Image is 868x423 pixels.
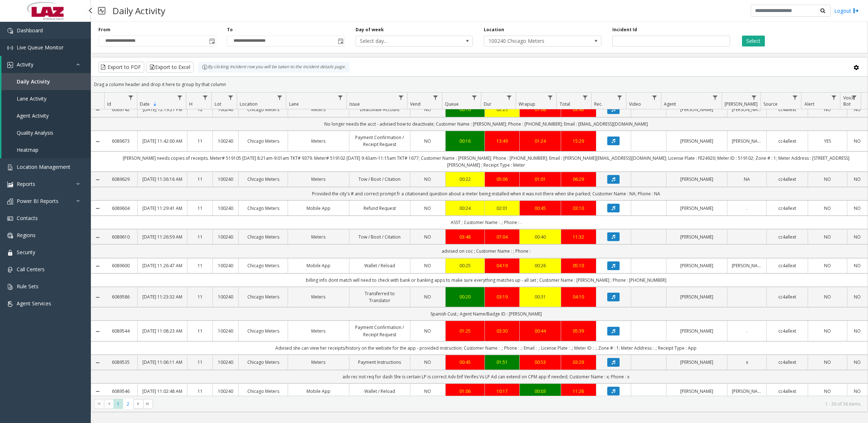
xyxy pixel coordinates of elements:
div: 03:10 [565,205,592,212]
a: 11 [192,328,208,334]
a: NO [852,328,863,334]
div: 15:29 [565,138,592,145]
td: No longer needs the acct - advised how to deactivate; Customer Name : [PERSON_NAME]; Phone : [PHO... [104,117,868,131]
a: 04:10 [565,293,592,300]
a: 6089535 [109,359,133,366]
a: 00:45 [450,359,480,366]
a: 11 [192,233,208,240]
label: Incident Id [612,27,637,33]
span: 100240 Chicago Meters [484,36,577,46]
a: [DATE] 12:19:21 PM [142,106,182,113]
a: [PERSON_NAME] [732,106,762,113]
a: YES [812,138,843,145]
div: 02:01 [489,205,515,212]
a: Queue Filter Menu [470,93,479,102]
a: NO [812,106,843,113]
a: Meters [292,138,344,145]
a: Mobile App [292,388,344,395]
img: 'icon' [7,267,13,273]
span: Dashboard [17,27,43,34]
a: [DATE] 11:08:23 AM [142,328,182,334]
td: ASST ; Customer Name : .; Phone : . [104,216,868,229]
span: Toggle popup [336,36,344,46]
a: [PERSON_NAME] [671,205,723,212]
div: 05:06 [489,176,515,183]
div: 00:26 [524,262,556,269]
a: Issue Filter Menu [396,93,406,102]
a: Chicago Meters [243,205,283,212]
a: 03:48 [450,233,480,240]
a: NO [415,262,441,269]
td: billing info dont match will need to check with bank or banking apps to make sure everything matc... [104,273,868,287]
a: NO [415,359,441,366]
img: infoIcon.svg [202,64,208,70]
a: Meters [292,328,344,334]
div: 00:53 [524,359,556,366]
a: 6089604 [109,205,133,212]
a: . [732,205,762,212]
a: Chicago Meters [243,138,283,145]
div: 06:29 [565,176,592,183]
div: 00:22 [450,176,480,183]
a: Chicago Meters [243,106,283,113]
div: 01:06 [450,388,480,395]
div: 01:01 [524,176,556,183]
a: NO [415,138,441,145]
a: 00:44 [524,328,556,334]
div: 05:39 [565,328,592,334]
img: 'icon' [7,199,13,204]
a: NO [852,106,863,113]
a: cc4allext [771,106,803,113]
a: NO [852,293,863,300]
a: Collapse Details [91,235,104,240]
a: Agent Filter Menu [710,93,720,102]
div: 03:43 [565,106,592,113]
a: Tow / Boot / Citation [354,233,406,240]
a: NO [812,176,843,183]
a: 00:16 [450,138,480,145]
a: Parker Filter Menu [749,93,759,102]
a: 00:25 [450,262,480,269]
a: [DATE] 11:29:41 AM [142,205,182,212]
div: 01:08 [524,106,556,113]
a: 6089586 [109,293,133,300]
a: Deactivate Account [354,106,406,113]
a: 100240 [217,176,234,183]
img: 'icon' [7,28,13,34]
label: To [227,27,233,33]
a: Meters [292,293,344,300]
a: 04:19 [489,262,515,269]
a: [DATE] 11:26:59 AM [142,233,182,240]
span: Power BI Reports [17,198,58,204]
a: Collapse Details [91,263,104,269]
span: Location Management [17,163,70,170]
a: Lot Filter Menu [226,93,235,102]
img: 'icon' [7,62,13,68]
a: Lane Activity [1,90,91,107]
span: Live Queue Monitor [17,44,64,51]
a: 12 [192,106,208,113]
a: NO [415,176,441,183]
a: [PERSON_NAME] [671,106,723,113]
a: [PERSON_NAME] [732,138,762,145]
a: Chicago Meters [243,233,283,240]
a: Collapse Details [91,107,104,113]
label: From [98,27,110,33]
img: pageIcon [98,2,105,20]
a: 6089673 [109,138,133,145]
a: 00:24 [450,205,480,212]
span: Agent Services [17,300,51,307]
a: cc4allext [771,262,803,269]
a: Chicago Meters [243,359,283,366]
img: 'icon' [7,164,13,170]
img: 'icon' [7,233,13,239]
a: Chicago Meters [243,328,283,334]
a: NO [852,233,863,240]
td: Provided the city's # and correct prompt fr a citationand question about a meter being installed ... [104,187,868,200]
a: 03:19 [489,293,515,300]
a: 11:26 [565,388,592,395]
